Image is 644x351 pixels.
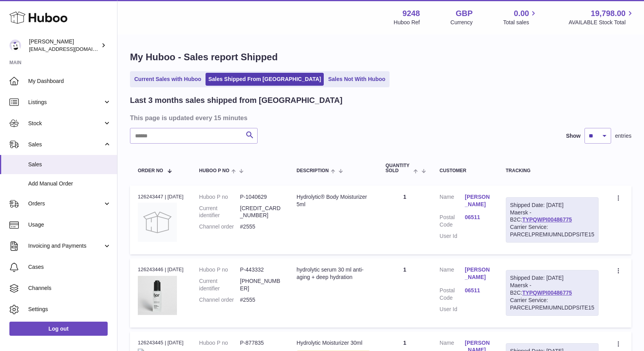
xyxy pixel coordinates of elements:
[199,339,240,347] dt: Huboo P no
[29,38,99,53] div: [PERSON_NAME]
[9,40,21,51] img: hello@fjor.life
[465,266,490,281] a: [PERSON_NAME]
[465,214,490,221] a: 06511
[506,270,599,315] div: Maersk - B2C:
[440,266,465,283] dt: Name
[240,223,281,230] dd: #2555
[456,8,473,19] strong: GBP
[378,185,432,254] td: 1
[199,168,229,173] span: Huboo P no
[199,193,240,201] dt: Huboo P no
[28,120,103,127] span: Stock
[394,19,420,26] div: Huboo Ref
[28,200,103,207] span: Orders
[199,266,240,274] dt: Huboo P no
[506,197,599,243] div: Maersk - B2C:
[591,8,626,19] span: 19,798.00
[451,19,473,26] div: Currency
[615,132,631,140] span: entries
[28,221,111,229] span: Usage
[138,168,163,173] span: Order No
[28,161,111,168] span: Sales
[514,8,529,19] span: 0.00
[29,46,115,52] span: [EMAIL_ADDRESS][DOMAIN_NAME]
[568,8,635,26] a: 19,798.00 AVAILABLE Stock Total
[28,180,111,187] span: Add Manual Order
[503,8,538,26] a: 0.00 Total sales
[138,266,184,273] div: 126243446 | [DATE]
[510,202,594,209] div: Shipped Date: [DATE]
[402,8,420,19] strong: 9248
[132,73,204,86] a: Current Sales with Huboo
[440,306,465,313] dt: User Id
[378,258,432,327] td: 1
[130,51,631,63] h1: My Huboo - Sales report Shipped
[138,203,177,242] img: no-photo.jpg
[199,277,240,292] dt: Current identifier
[465,193,490,208] a: [PERSON_NAME]
[297,266,370,281] div: hydrolytic serum 30 ml anti-aging + deep hydration
[510,297,594,311] div: Carrier Service: PARCELPREMIUMNLDDPSITE15
[510,223,594,238] div: Carrier Service: PARCELPREMIUMNLDDPSITE15
[297,193,370,208] div: Hydrolytic® Body Moisturizer 5ml
[28,77,111,85] span: My Dashboard
[28,141,103,148] span: Sales
[440,214,465,229] dt: Postal Code
[28,242,103,250] span: Invoicing and Payments
[138,276,177,315] img: 92481654604071.png
[503,19,538,26] span: Total sales
[240,277,281,292] dd: [PHONE_NUMBER]
[240,339,281,347] dd: P-877835
[28,284,111,292] span: Channels
[440,232,465,240] dt: User Id
[506,168,599,173] div: Tracking
[297,168,329,173] span: Description
[28,263,111,271] span: Cases
[510,274,594,282] div: Shipped Date: [DATE]
[199,223,240,230] dt: Channel order
[28,306,111,313] span: Settings
[325,73,388,86] a: Sales Not With Huboo
[9,322,108,336] a: Log out
[206,73,324,86] a: Sales Shipped From [GEOGRAPHIC_DATA]
[240,266,281,274] dd: P-443332
[386,163,412,173] span: Quantity Sold
[138,193,184,200] div: 126243447 | [DATE]
[522,290,572,296] a: TYPQWPI00486775
[566,132,581,140] label: Show
[130,113,630,122] h3: This page is updated every 15 minutes
[240,296,281,304] dd: #2555
[28,99,103,106] span: Listings
[240,205,281,220] dd: [CREDIT_CARD_NUMBER]
[130,95,343,106] h2: Last 3 months sales shipped from [GEOGRAPHIC_DATA]
[568,19,635,26] span: AVAILABLE Stock Total
[297,339,370,347] div: Hydrolytic Moisturizer 30ml
[440,287,465,302] dt: Postal Code
[138,339,184,346] div: 126243445 | [DATE]
[522,216,572,223] a: TYPQWPI00486775
[440,168,490,173] div: Customer
[199,205,240,220] dt: Current identifier
[440,193,465,210] dt: Name
[240,193,281,201] dd: P-1040629
[199,296,240,304] dt: Channel order
[465,287,490,294] a: 06511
